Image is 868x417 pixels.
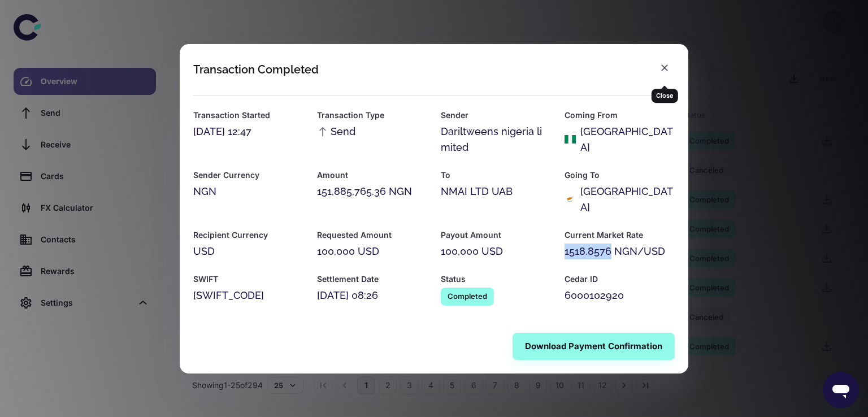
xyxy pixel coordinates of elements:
div: [GEOGRAPHIC_DATA] [580,184,675,215]
div: 151,885,765.36 NGN [317,184,427,199]
h6: Transaction Type [317,109,427,121]
div: NGN [193,184,303,199]
div: 6000102920 [565,288,675,303]
span: Completed [441,290,494,302]
div: Transaction Completed [193,63,319,76]
div: Close [652,89,678,103]
div: Dariltweens nigeria limited [441,124,551,155]
h6: Sender [441,109,551,121]
div: 1518.8576 NGN/USD [565,244,675,259]
h6: To [441,169,551,181]
h6: SWIFT [193,273,303,285]
h6: Sender Currency [193,169,303,181]
h6: Cedar ID [565,273,675,285]
h6: Going To [565,169,675,181]
h6: Payout Amount [441,229,551,241]
div: [DATE] 12:47 [193,124,303,140]
h6: Coming From [565,109,675,121]
h6: Settlement Date [317,273,427,285]
h6: Status [441,273,551,285]
div: [SWIFT_CODE] [193,288,303,303]
button: Download Payment Confirmation [513,333,675,360]
div: [GEOGRAPHIC_DATA] [580,124,675,155]
h6: Amount [317,169,427,181]
div: 100,000 USD [317,244,427,259]
h6: Current Market Rate [565,229,675,241]
h6: Transaction Started [193,109,303,121]
span: Send [317,124,355,140]
h6: Recipient Currency [193,229,303,241]
div: USD [193,244,303,259]
h6: Requested Amount [317,229,427,241]
iframe: Button to launch messaging window [823,372,859,408]
div: 100,000 USD [441,244,551,259]
div: [DATE] 08:26 [317,288,427,303]
div: NMAI LTD UAB [441,184,551,199]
